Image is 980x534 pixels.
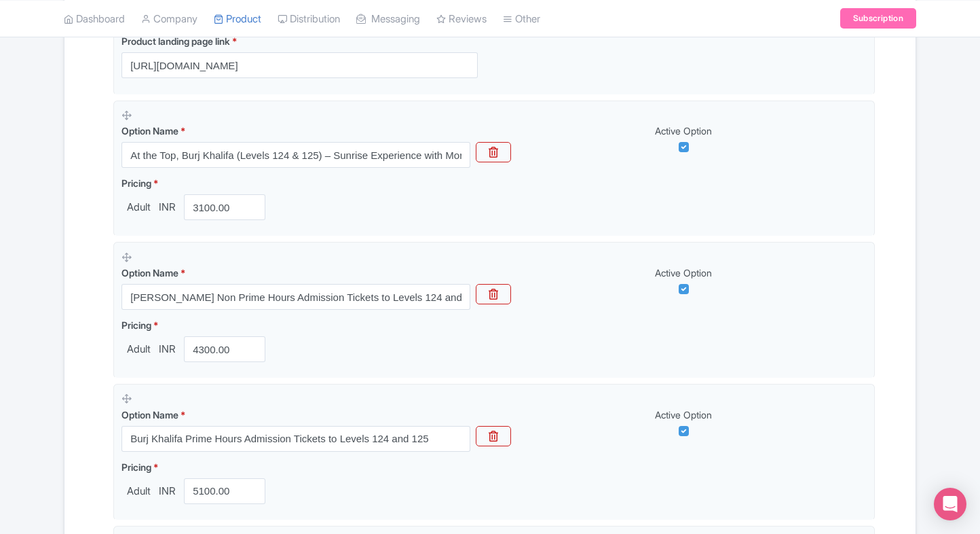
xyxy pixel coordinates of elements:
[655,267,712,279] span: Active Option
[156,484,178,499] span: INR
[184,478,265,504] input: 0.00
[121,200,156,215] span: Adult
[121,409,178,421] span: Option Name
[121,484,156,499] span: Adult
[121,267,178,279] span: Option Name
[840,8,916,29] a: Subscription
[184,194,265,220] input: 0.00
[121,177,151,189] span: Pricing
[156,200,178,215] span: INR
[121,461,151,473] span: Pricing
[121,35,230,47] span: Product landing page link
[655,125,712,137] span: Active Option
[121,284,470,310] input: Option Name
[184,336,265,362] input: 0.00
[121,426,470,452] input: Option Name
[934,488,966,520] div: Open Intercom Messenger
[121,52,478,78] input: Product landing page link
[121,142,470,168] input: Option Name
[121,319,151,331] span: Pricing
[156,342,178,357] span: INR
[121,342,156,357] span: Adult
[655,409,712,421] span: Active Option
[121,125,178,137] span: Option Name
